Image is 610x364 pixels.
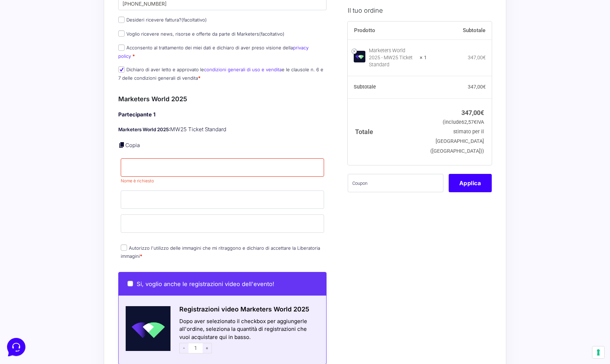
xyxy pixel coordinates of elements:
strong: Marketers World 2025: [118,127,170,132]
a: Copia i dettagli dell'acquirente [118,141,125,148]
a: privacy policy [118,45,309,59]
th: Subtotale [348,76,427,98]
img: dark [11,51,25,65]
button: Applica [449,174,492,192]
th: Subtotale [427,21,492,40]
span: € [474,119,477,125]
img: Schermata-2022-04-11-alle-18.28.41.png [119,306,171,351]
span: 62,57 [461,119,477,125]
a: Open Help Center [88,99,130,104]
a: condizioni generali di uso e vendita [204,67,282,72]
h3: Marketers World 2025 [118,94,327,104]
p: Messages [61,236,81,243]
h4: Partecipante 1 [118,111,327,119]
span: Start a Conversation [51,75,99,80]
input: 1 [189,343,203,353]
span: (facoltativo) [259,31,285,37]
iframe: Customerly Messenger Launcher [6,336,27,358]
bdi: 347,00 [468,54,486,60]
input: Dichiaro di aver letto e approvato lecondizioni generali di uso e venditae le clausole n. 6 e 7 d... [118,66,125,73]
div: Dopo aver selezionato il checkbox per aggiungerle all'ordine, seleziona la quantità di registrazi... [171,317,326,356]
span: Your Conversations [11,40,57,45]
th: Prodotto [348,21,427,40]
button: Messages [49,226,92,243]
th: Totale [348,98,427,165]
input: Voglio ricevere news, risorse e offerte da parte di Marketers(facoltativo) [118,30,125,37]
span: € [480,109,484,116]
button: Help [92,226,136,243]
button: Home [6,226,49,243]
input: Acconsento al trattamento dei miei dati e dichiaro di aver preso visione dellaprivacy policy [118,44,125,51]
label: Dichiaro di aver letto e approvato le e le clausole n. 6 e 7 delle condizioni generali di vendita [118,67,323,80]
label: Desideri ricevere fattura? [118,17,207,23]
h3: Il tuo ordine [348,5,492,15]
label: Voglio ricevere news, risorse e offerte da parte di Marketers [118,31,285,37]
bdi: 347,00 [461,109,484,116]
p: Home [21,236,33,243]
span: Si, voglio anche le registrazioni video dell'evento! [137,280,274,287]
input: Desideri ricevere fattura?(facoltativo) [118,17,125,23]
img: dark [34,51,48,65]
img: Marketers World 2025 - MW25 Ticket Standard [354,51,365,62]
div: Marketers World 2025 - MW25 Ticket Standard [369,47,415,68]
span: (facoltativo) [181,17,207,23]
h2: Hello from Marketers 👋 [6,6,119,28]
input: Search for an Article... [16,114,115,121]
span: € [483,54,486,60]
img: dark [23,51,37,65]
button: Le tue preferenze relative al consenso per le tecnologie di tracciamento [592,346,604,358]
label: Acconsento al trattamento dei miei dati e dichiaro di aver preso visione della [118,45,309,59]
span: + [203,343,212,353]
input: Autorizzo l'utilizzo delle immagini che mi ritraggono e dichiaro di accettare la Liberatoria imma... [121,244,127,251]
label: Autorizzo l'utilizzo delle immagini che mi ritraggono e dichiaro di accettare la Liberatoria imma... [121,245,320,259]
p: Help [109,236,119,243]
button: Start a Conversation [11,71,130,85]
bdi: 347,00 [468,84,486,90]
small: (include IVA stimato per il [GEOGRAPHIC_DATA] ([GEOGRAPHIC_DATA])) [430,119,484,154]
span: Nome è richiesto [121,178,154,183]
strong: × 1 [420,54,427,61]
input: Coupon [348,174,443,192]
span: - [179,343,189,353]
p: MW25 Ticket Standard [118,126,327,134]
input: Si, voglio anche le registrazioni video dell'evento! [127,281,133,286]
span: € [483,84,486,90]
span: Registrazioni video Marketers World 2025 [179,305,309,313]
span: Find an Answer [11,99,48,104]
a: Copia [125,142,140,148]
